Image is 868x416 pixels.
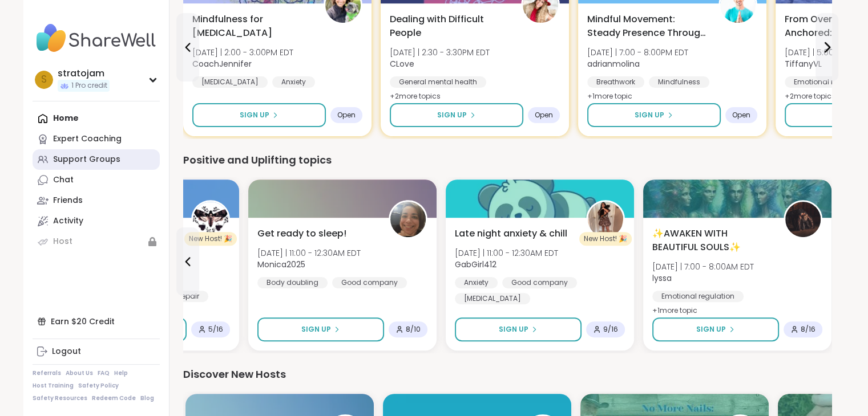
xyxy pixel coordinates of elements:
[390,58,414,70] b: CLove
[390,13,508,40] span: Dealing with Difficult People
[649,76,709,88] div: Mindfulness
[184,232,237,246] div: New Host! 🎉
[53,236,72,247] div: Host
[183,152,831,168] div: Positive and Uplifting topics
[455,259,496,270] b: GabGirl412
[33,341,160,362] a: Logout
[301,324,331,335] span: Sign Up
[635,110,664,120] span: Sign Up
[455,293,530,304] div: [MEDICAL_DATA]
[652,291,744,302] div: Emotional regulation
[587,76,644,88] div: Breathwork
[192,58,252,70] b: CoachJennifer
[257,277,328,288] div: Body doubling
[92,394,136,402] a: Redeem Code
[579,232,632,246] div: New Host! 🎉
[193,202,228,237] img: colleenk
[603,325,618,334] span: 9 / 16
[257,259,305,270] b: Monica2025
[183,366,831,382] div: Discover New Hosts
[406,325,421,334] span: 8 / 10
[502,277,577,288] div: Good company
[652,317,779,341] button: Sign Up
[168,291,208,302] div: Repair
[652,227,771,254] span: ✨AWAKEN WITH BEAUTIFUL SOULS✨
[257,247,361,259] span: [DATE] | 11:00 - 12:30AM EDT
[652,272,672,284] b: lyssa
[499,324,528,335] span: Sign Up
[140,394,154,402] a: Blog
[390,47,490,58] span: [DATE] | 2:30 - 3:30PM EDT
[192,76,268,88] div: [MEDICAL_DATA]
[785,202,821,237] img: lyssa
[332,277,407,288] div: Good company
[33,382,74,390] a: Host Training
[455,317,582,341] button: Sign Up
[33,211,160,231] a: Activity
[337,111,356,120] span: Open
[114,369,128,377] a: Help
[33,394,87,402] a: Safety Resources
[257,227,346,240] span: Get ready to sleep!
[588,202,623,237] img: GabGirl412
[53,195,83,206] div: Friends
[53,154,120,165] div: Support Groups
[696,324,726,335] span: Sign Up
[71,81,107,91] span: 1 Pro credit
[240,110,269,120] span: Sign Up
[53,174,74,186] div: Chat
[652,261,754,272] span: [DATE] | 7:00 - 8:00AM EDT
[33,311,160,332] div: Earn $20 Credit
[33,190,160,211] a: Friends
[455,247,558,259] span: [DATE] | 11:00 - 12:30AM EDT
[785,58,822,70] b: TiffanyVL
[98,369,110,377] a: FAQ
[390,103,523,127] button: Sign Up
[41,72,47,87] span: s
[66,369,93,377] a: About Us
[33,369,61,377] a: Referrals
[437,110,467,120] span: Sign Up
[78,382,119,390] a: Safety Policy
[390,76,486,88] div: General mental health
[801,325,815,334] span: 8 / 16
[33,231,160,252] a: Host
[587,103,721,127] button: Sign Up
[33,170,160,190] a: Chat
[455,227,567,240] span: Late night anxiety & chill
[33,18,160,58] img: ShareWell Nav Logo
[192,47,293,58] span: [DATE] | 2:00 - 3:00PM EDT
[58,67,110,80] div: stratojam
[192,13,311,40] span: Mindfulness for [MEDICAL_DATA]
[33,149,160,170] a: Support Groups
[53,215,83,227] div: Activity
[732,111,750,120] span: Open
[192,103,326,127] button: Sign Up
[587,47,688,58] span: [DATE] | 7:00 - 8:00PM EDT
[257,317,384,341] button: Sign Up
[587,13,706,40] span: Mindful Movement: Steady Presence Through Yoga
[587,58,640,70] b: adrianmolina
[208,325,223,334] span: 5 / 16
[535,111,553,120] span: Open
[390,202,426,237] img: Monica2025
[272,76,315,88] div: Anxiety
[33,129,160,149] a: Expert Coaching
[53,133,122,145] div: Expert Coaching
[52,346,81,357] div: Logout
[455,277,498,288] div: Anxiety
